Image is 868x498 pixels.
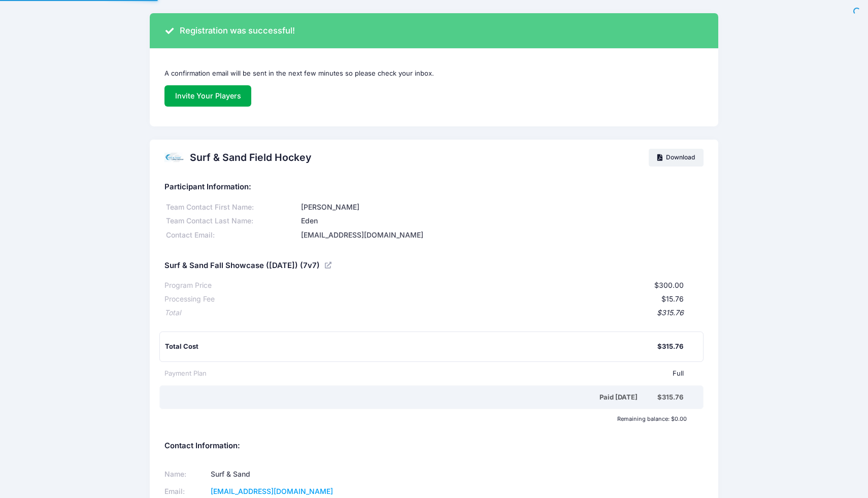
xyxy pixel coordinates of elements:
[164,308,181,318] div: Total
[207,466,421,483] td: Surf & Sand
[164,280,212,291] div: Program Price
[164,216,299,226] div: Team Contact Last Name:
[164,69,704,79] p: A confirmation email will be sent in the next few minutes so please check your inbox.
[207,369,684,379] div: Full
[164,202,299,213] div: Team Contact First Name:
[657,342,683,352] div: $315.76
[164,442,704,451] h5: Contact Information:
[164,294,215,305] div: Processing Fee
[164,261,320,271] h5: Surf & Sand Fall Showcase ([DATE]) (7v7)
[181,308,684,318] div: $315.76
[165,342,657,352] div: Total Cost
[325,261,333,270] a: View Registration Details
[649,149,704,166] a: Download
[180,26,295,36] h3: Registration was successful!
[654,281,684,289] span: $300.00
[211,487,333,495] a: [EMAIL_ADDRESS][DOMAIN_NAME]
[657,392,683,403] div: $315.76
[164,183,704,192] h5: Participant Information:
[299,216,703,226] div: Eden
[166,392,657,403] div: Paid [DATE]
[164,230,299,241] div: Contact Email:
[164,369,207,379] div: Payment Plan
[159,416,692,422] div: Remaining balance: $0.00
[215,294,684,305] div: $15.76
[164,466,207,483] td: Name:
[164,85,251,107] a: Invite Your Players
[299,202,703,213] div: [PERSON_NAME]
[190,152,311,163] h2: Surf & Sand Field Hockey
[299,230,703,241] div: [EMAIL_ADDRESS][DOMAIN_NAME]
